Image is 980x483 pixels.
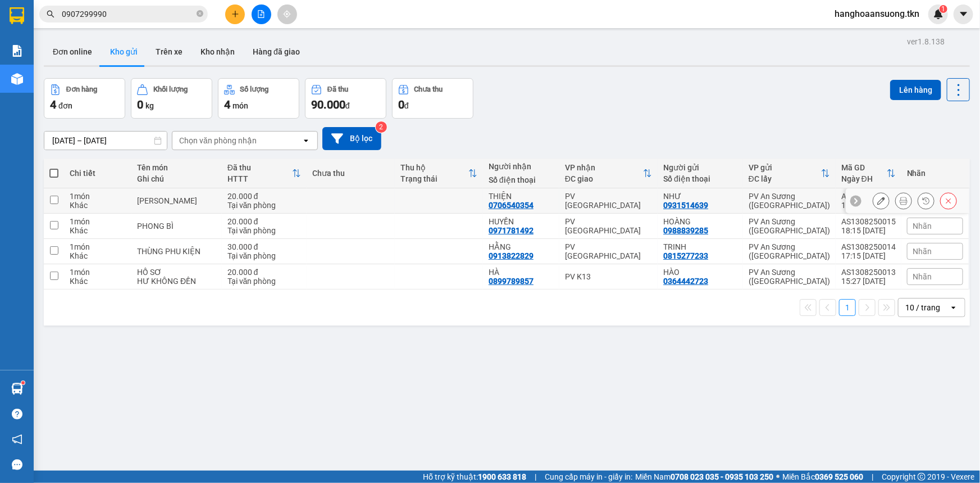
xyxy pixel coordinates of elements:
div: 20.000 đ [227,268,302,277]
button: Số lượng4món [218,78,299,119]
div: Số điện thoại [489,175,554,184]
div: 1 món [70,192,126,201]
span: 90.000 [311,98,345,111]
span: 4 [50,98,56,111]
div: AS1308250016 [841,192,896,201]
div: 0971781492 [489,226,534,235]
div: 1 món [70,268,126,277]
div: 18:22 [DATE] [841,201,896,210]
strong: 1900 633 818 [478,472,526,481]
span: caret-down [959,9,969,19]
span: Nhãn [913,222,932,231]
div: 20.000 đ [227,192,302,201]
div: Chọn văn phòng nhận [179,135,257,146]
svg: open [949,303,958,312]
button: 1 [839,299,856,316]
div: Thu hộ [400,163,468,172]
div: NHƯ [663,192,737,201]
div: THÙNG PHU KIỆN [137,247,216,256]
span: đ [404,101,409,110]
span: notification [12,434,22,445]
button: caret-down [954,4,973,24]
button: Khối lượng0kg [131,78,212,119]
div: AS1308250015 [841,217,896,226]
span: Nhãn [913,247,932,256]
div: Khác [70,277,126,286]
div: 0913822829 [489,251,534,260]
div: Chi tiết [70,169,126,178]
sup: 1 [940,5,947,13]
div: PV [GEOGRAPHIC_DATA] [565,192,652,210]
input: Tìm tên, số ĐT hoặc mã đơn [62,8,194,20]
div: HƯ KHÔNG ĐỀN [137,277,216,286]
button: Đơn hàng4đơn [44,78,125,119]
button: Đơn online [44,38,101,65]
div: PV [GEOGRAPHIC_DATA] [565,217,652,235]
div: THIỆN [489,192,554,201]
div: HOÀNG [663,217,737,226]
span: aim [283,10,291,18]
span: Cung cấp máy in - giấy in: [545,471,632,483]
img: warehouse-icon [11,383,23,395]
div: Tại văn phòng [227,277,302,286]
div: AS1308250014 [841,242,896,251]
div: Nhãn [907,169,963,178]
div: Đã thu [227,163,293,172]
div: PV K13 [565,272,652,281]
div: PV An Sương ([GEOGRAPHIC_DATA]) [749,192,830,210]
button: Bộ lọc [322,127,381,150]
button: Lên hàng [890,80,941,100]
span: file-add [257,10,265,18]
div: TRINH [663,242,737,251]
button: Kho gửi [101,38,147,65]
div: 18:15 [DATE] [841,226,896,235]
div: 0706540354 [489,201,534,210]
span: đơn [58,101,72,110]
button: Trên xe [147,38,192,65]
div: 1 món [70,242,126,251]
div: Người gửi [663,163,737,172]
div: HÀ [489,268,554,277]
div: Mã GD [841,163,887,172]
span: hanghoaansuong.tkn [826,7,928,21]
div: Ghi chú [137,174,216,183]
th: Toggle SortBy [836,159,901,188]
div: HUYỀN [489,217,554,226]
span: Hỗ trợ kỹ thuật: [423,471,526,483]
div: HẰNG [489,242,554,251]
div: 1 món [70,217,126,226]
span: Miền Bắc [782,471,863,483]
span: search [47,10,54,18]
span: kg [145,101,154,110]
th: Toggle SortBy [395,159,483,188]
span: plus [231,10,239,18]
div: ĐC lấy [749,174,821,183]
span: 0 [137,98,143,111]
span: message [12,459,22,470]
div: Sửa đơn hàng [873,192,890,209]
span: 1 [941,5,945,13]
li: Hotline: 1900 8153 [105,42,470,56]
div: Khối lượng [153,85,188,93]
div: HTTT [227,174,293,183]
button: Chưa thu0đ [392,78,473,119]
input: Select a date range. [44,132,167,150]
div: Chưa thu [414,85,443,93]
button: file-add [252,4,271,24]
div: Đơn hàng [66,85,97,93]
th: Toggle SortBy [559,159,658,188]
div: 0815277233 [663,251,708,260]
span: | [872,471,873,483]
div: 20.000 đ [227,217,302,226]
div: VP gửi [749,163,821,172]
div: Người nhận [489,162,554,171]
div: VP nhận [565,163,643,172]
div: PV [GEOGRAPHIC_DATA] [565,242,652,260]
div: Tại văn phòng [227,201,302,210]
span: close-circle [197,10,203,17]
div: Khác [70,226,126,235]
div: 0364442723 [663,277,708,286]
button: Hàng đã giao [244,38,309,65]
span: 4 [224,98,230,111]
div: ĐC giao [565,174,643,183]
